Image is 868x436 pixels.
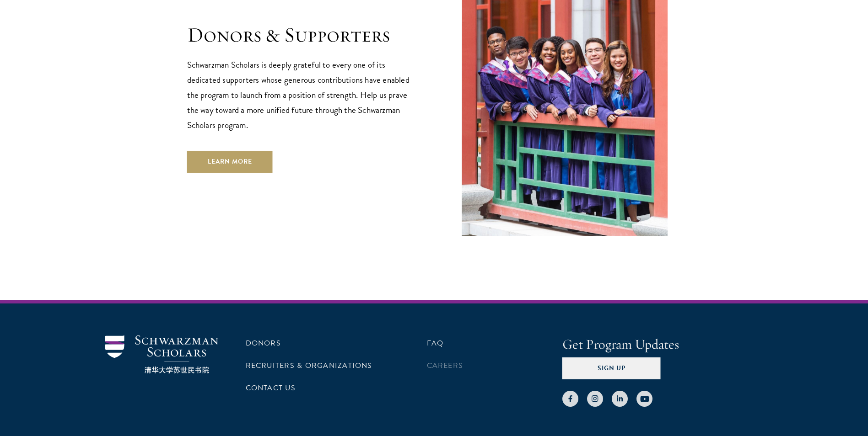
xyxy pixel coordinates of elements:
a: Donors [246,338,281,349]
p: Schwarzman Scholars is deeply grateful to every one of its dedicated supporters whose generous co... [187,57,416,133]
a: Contact Us [246,383,296,393]
a: FAQ [427,338,444,349]
button: Sign Up [562,357,661,379]
a: Learn More [187,151,273,173]
h1: Donors & Supporters [187,22,416,48]
img: Schwarzman Scholars [105,335,218,373]
h4: Get Program Updates [562,335,764,354]
a: Careers [427,360,464,371]
a: Recruiters & Organizations [246,360,372,371]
